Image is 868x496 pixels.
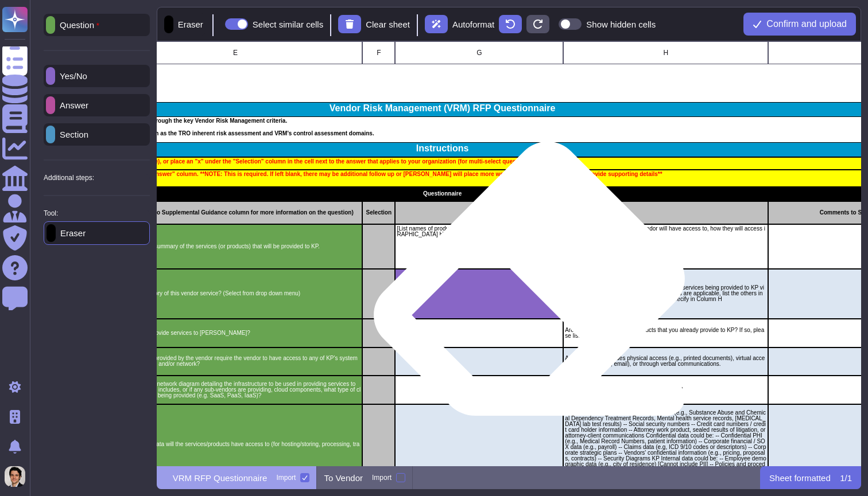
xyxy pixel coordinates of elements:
[55,101,88,110] p: Answer
[565,327,766,339] p: Are there existing services/products that you already provide to KP? If so, please list them in C...
[372,474,392,481] div: Import
[110,442,360,453] p: What type of KP data will the services/products have access to (for hosting/storing, processing, ...
[840,474,852,482] p: 1 / 1
[56,229,86,237] p: Eraser
[157,41,861,466] div: grid
[44,210,58,217] p: Tool:
[110,291,360,296] p: What is the category of this vendor service? (Select from drop down menu)
[397,210,561,216] p: Answer
[766,19,847,29] span: Confirm and upload
[233,49,238,56] span: E
[565,356,766,367] p: Access to data includes physical access (e.g., printed documents), virtual access (e.g., computer...
[173,20,203,29] p: Eraser
[110,330,360,336] p: Do you already provide services to [PERSON_NAME]?
[565,285,766,302] p: Please select the appropriate category for the services being provided to KP via the drop down op...
[586,20,656,29] div: Show hidden cells
[5,466,25,487] img: user
[44,174,94,181] p: Additional steps:
[743,13,856,36] button: Confirm and upload
[476,49,482,56] span: G
[565,210,766,216] p: Supplemental Guidance
[55,72,87,80] p: Yes/No
[364,210,393,216] p: Selection
[397,226,561,237] p: [List names of products/services here; describe them in [GEOGRAPHIC_DATA] H] 1) 2) 3)
[173,474,268,482] p: VRM RFP Questionnaire
[377,49,381,56] span: F
[663,49,668,56] span: H
[452,20,494,29] p: Autoformat
[324,474,363,482] p: To Vendor
[565,410,766,485] p: Restricted data could be: -- Restricted PHI (e.g., Substance Abuse and Chemical Dependency Treatm...
[110,210,360,216] p: Question (Refer to Supplemental Guidance column for more information on the question)
[55,130,88,139] p: Section
[769,474,831,482] p: Sheet formatted
[276,474,296,481] div: Import
[253,20,323,29] div: Select similar cells
[110,381,360,399] p: Will you provide a network diagram detailing the infrastructure to be used in providing services ...
[110,356,360,367] p: Does the service provided by the vendor require the vendor to have access to any of KP's systems,...
[110,244,360,249] p: Please provide a summary of the services (or products) that will be provided to KP.
[55,21,99,30] p: Question
[2,464,33,489] button: user
[366,20,410,29] p: Clear sheet
[565,387,766,393] p: Please provide supporting details in Column H
[565,226,766,237] p: Please include what data the vendor will have access to, how they will access it, and what they w...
